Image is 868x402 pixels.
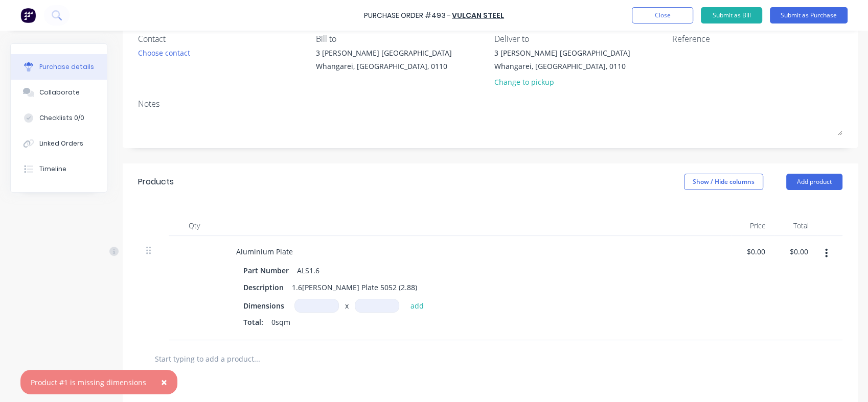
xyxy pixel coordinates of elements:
[701,7,762,23] button: Submit as Bill
[494,61,630,72] div: Whangarei, [GEOGRAPHIC_DATA], 0110
[774,216,817,236] div: Total
[154,348,359,369] input: Start typing to add a product...
[271,317,290,327] span: 0sqm
[39,164,66,174] div: Timeline
[11,54,107,80] button: Purchase details
[405,299,429,312] button: add
[288,280,421,295] div: 1.6[PERSON_NAME] Plate 5052 (2.88)
[452,10,504,20] a: Vulcan Steel
[494,33,665,45] div: Deliver to
[243,300,284,311] span: Dimensions
[39,139,83,148] div: Linked Orders
[364,10,451,21] div: Purchase Order #493 -
[138,48,190,58] div: Choose contact
[161,375,167,389] span: ×
[316,33,486,45] div: Bill to
[731,216,774,236] div: Price
[11,156,107,182] button: Timeline
[20,8,36,23] img: Factory
[31,377,146,388] div: Product #1 is missing dimensions
[684,174,763,190] button: Show / Hide columns
[11,131,107,156] button: Linked Orders
[138,176,174,188] div: Products
[138,98,842,110] div: Notes
[345,300,349,311] span: x
[39,88,80,97] div: Collaborate
[151,370,177,394] button: Close
[239,280,288,295] div: Description
[494,77,630,87] div: Change to pickup
[11,105,107,131] button: Checklists 0/0
[316,61,452,72] div: Whangarei, [GEOGRAPHIC_DATA], 0110
[169,216,220,236] div: Qty
[39,62,94,72] div: Purchase details
[228,244,301,259] div: Aluminium Plate
[672,33,842,45] div: Reference
[138,33,308,45] div: Contact
[239,263,293,278] div: Part Number
[243,317,263,327] span: Total:
[293,263,324,278] div: ALS1.6
[11,80,107,105] button: Collaborate
[494,48,630,58] div: 3 [PERSON_NAME] [GEOGRAPHIC_DATA]
[632,7,693,23] button: Close
[786,174,842,190] button: Add product
[316,48,452,58] div: 3 [PERSON_NAME] [GEOGRAPHIC_DATA]
[770,7,848,23] button: Submit as Purchase
[39,113,84,123] div: Checklists 0/0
